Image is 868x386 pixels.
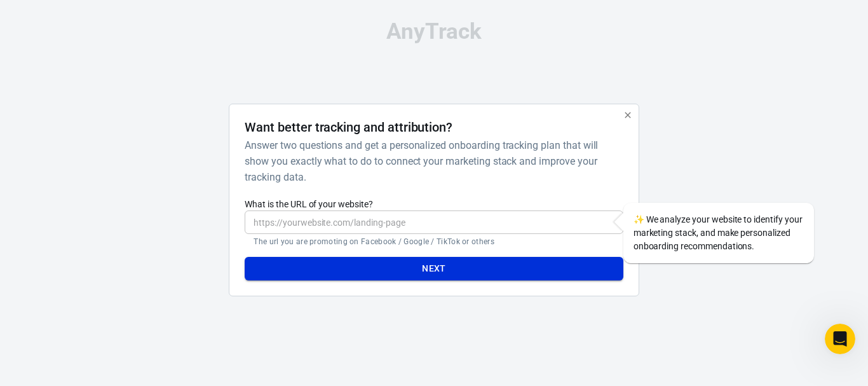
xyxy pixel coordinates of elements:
div: We analyze your website to identify your marketing stack, and make personalized onboarding recomm... [623,203,814,263]
button: Next [245,257,623,280]
h6: Answer two questions and get a personalized onboarding tracking plan that will show you exactly w... [245,137,618,185]
h4: Want better tracking and attribution? [245,120,452,135]
p: The url you are promoting on Facebook / Google / TikTok or others [254,237,614,247]
span: sparkles [634,214,644,224]
label: What is the URL of your website? [245,198,623,210]
input: https://yourwebsite.com/landing-page [245,210,623,234]
div: AnyTrack [116,20,752,43]
iframe: Intercom live chat [825,324,855,354]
